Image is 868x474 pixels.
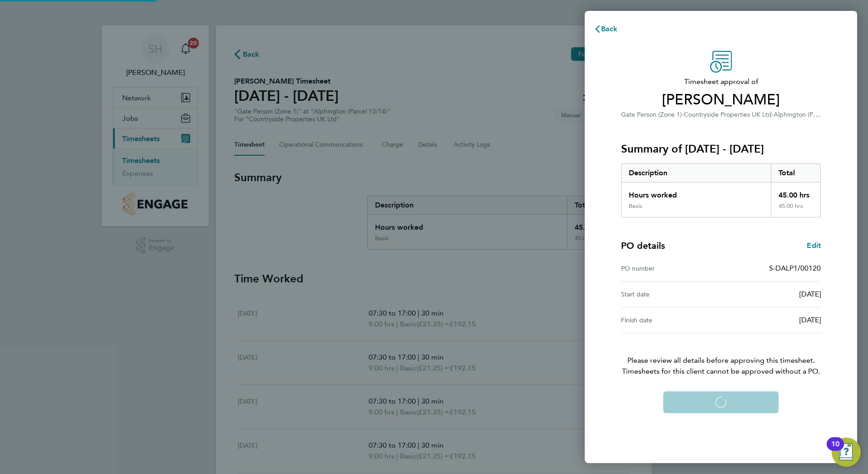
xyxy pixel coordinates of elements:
div: 45.00 hrs [771,183,821,202]
button: Back [585,20,627,38]
div: [DATE] [721,289,821,300]
div: 10 [831,444,839,456]
button: Open Resource Center, 10 new notifications [832,438,861,467]
div: Description [621,164,771,182]
p: Please review all details before approving this timesheet. [610,333,832,377]
span: · [682,111,684,118]
span: Alphington (Parcel 13/14) [774,110,847,118]
div: Finish date [621,315,721,326]
a: Edit [807,240,821,251]
span: Countryside Properties UK Ltd [684,111,772,118]
span: · [772,111,774,118]
div: Summary of 22 - 28 Sep 2025 [621,163,821,217]
div: Hours worked [621,183,771,202]
div: Total [771,164,821,182]
div: PO number [621,263,721,274]
div: Start date [621,289,721,300]
span: S-DALP1/00120 [769,264,821,272]
div: Basic [629,202,642,210]
div: [DATE] [721,315,821,326]
span: [PERSON_NAME] [621,91,821,109]
span: Back [601,25,618,33]
span: Edit [807,241,821,250]
span: Gate Person (Zone 1) [621,111,682,118]
h3: Summary of [DATE] - [DATE] [621,142,821,156]
div: 45.00 hrs [771,202,821,217]
span: Timesheet approval of [621,76,821,87]
span: Timesheets for this client cannot be approved without a PO. [610,366,832,377]
h4: PO details [621,239,665,252]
